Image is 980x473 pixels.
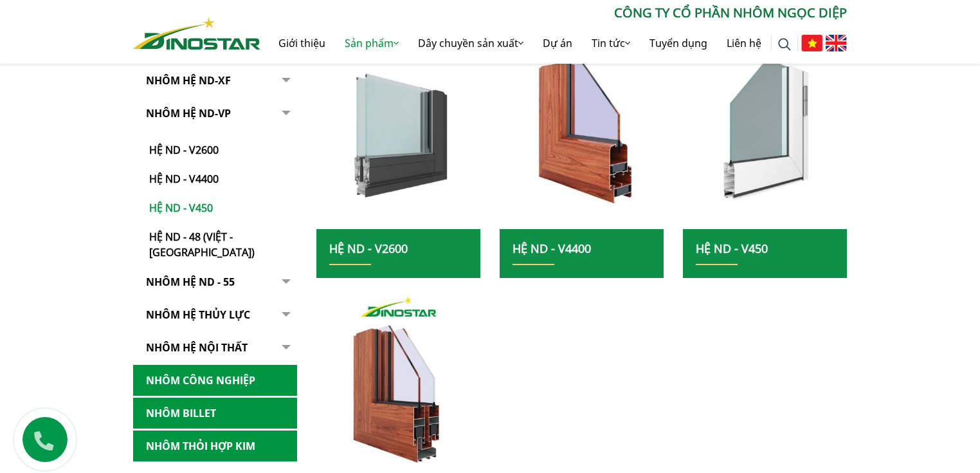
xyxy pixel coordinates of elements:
[140,187,297,216] a: Hệ ND - V450
[513,241,591,256] a: Hệ ND - V4400
[408,23,533,64] a: Dây chuyền sản xuất
[582,23,640,64] a: Tin tức
[133,398,297,429] a: Nhôm Billet
[133,431,297,462] a: Nhôm Thỏi hợp kim
[826,35,847,51] img: English
[140,129,297,158] a: Hệ ND - V2600
[335,23,408,64] a: Sản phẩm
[717,23,771,64] a: Liên hệ
[316,28,480,229] img: nhom xay dung
[696,241,768,256] a: Hệ ND - V450
[683,28,847,229] img: nhom xay dung
[140,158,297,187] a: Hệ ND - V4400
[500,28,664,229] img: nhom xay dung
[133,299,297,331] a: Nhôm hệ thủy lực
[533,23,582,64] a: Dự án
[133,266,297,298] a: NHÔM HỆ ND - 55
[133,365,297,396] a: Nhôm Công nghiệp
[778,38,791,51] img: search
[260,3,847,23] p: CÔNG TY CỔ PHẦN NHÔM NGỌC DIỆP
[640,23,717,64] a: Tuyển dụng
[329,241,408,256] a: Hệ ND - V2600
[133,332,297,364] a: Nhôm hệ nội thất
[269,23,335,64] a: Giới thiệu
[801,35,822,51] img: Tiếng Việt
[133,17,260,50] img: Nhôm Dinostar
[133,65,297,97] a: Nhôm Hệ ND-XF
[140,216,297,260] a: Hệ ND - 48 (Việt - [GEOGRAPHIC_DATA])
[133,98,297,129] a: Nhôm Hệ ND-VP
